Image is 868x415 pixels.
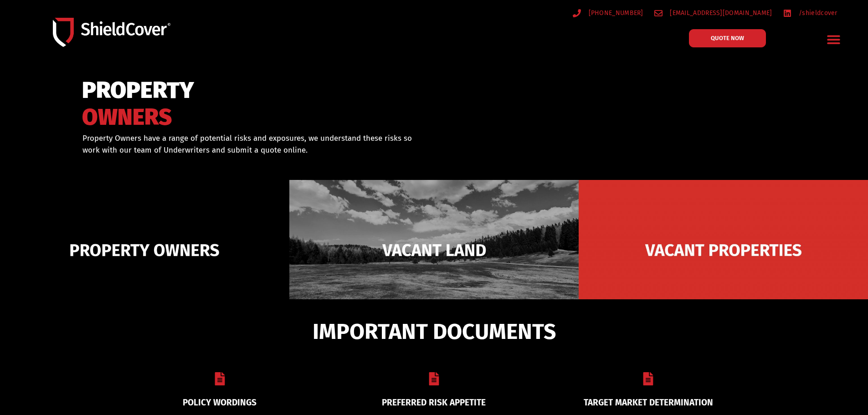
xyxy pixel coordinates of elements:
div: Menu Toggle [823,29,845,50]
span: /shieldcover [796,7,837,19]
a: PREFERRED RISK APPETITE [382,397,486,408]
a: [EMAIL_ADDRESS][DOMAIN_NAME] [654,7,772,19]
a: /shieldcover [783,7,837,19]
a: QUOTE NOW [689,29,766,47]
a: [PHONE_NUMBER] [573,7,643,19]
span: [EMAIL_ADDRESS][DOMAIN_NAME] [668,7,772,19]
span: IMPORTANT DOCUMENTS [313,323,556,340]
img: Shield-Cover-Underwriting-Australia-logo-full [53,18,170,46]
span: PROPERTY [82,81,194,100]
a: TARGET MARKET DETERMINATION [584,397,713,408]
a: POLICY WORDINGS [183,397,257,408]
img: Vacant Land liability cover [289,180,579,320]
span: QUOTE NOW [711,35,744,41]
p: Property Owners have a range of potential risks and exposures, we understand these risks so work ... [82,133,422,156]
span: [PHONE_NUMBER] [586,7,643,19]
